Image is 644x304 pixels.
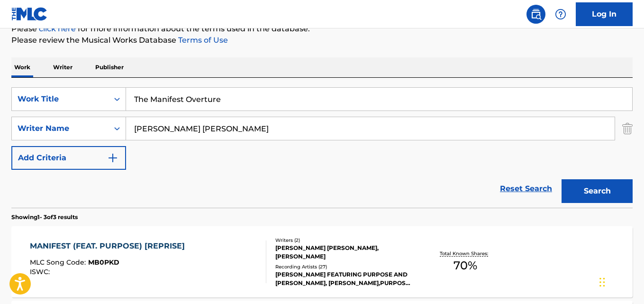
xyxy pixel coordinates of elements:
[555,9,566,20] img: help
[440,250,490,257] p: Total Known Shares:
[11,146,126,170] button: Add Criteria
[88,258,119,267] span: MB0PKD
[526,5,545,24] a: Public Search
[176,36,228,45] a: Terms of Use
[107,152,118,164] img: 9d2ae6d4665cec9f34b9.svg
[11,23,633,35] p: Please for more information about the terms used in the database.
[454,257,477,274] span: 70 %
[530,9,542,20] img: search
[562,179,633,203] button: Search
[11,57,33,77] p: Work
[275,270,414,287] div: [PERSON_NAME] FEATURING PURPOSE AND [PERSON_NAME], [PERSON_NAME],PURPOSE,[PERSON_NAME], [PERSON_N...
[597,258,644,304] iframe: Chat Widget
[39,24,76,33] a: click here
[92,57,127,77] p: Publisher
[11,213,78,221] p: Showing 1 - 3 of 3 results
[551,5,570,24] div: Help
[30,258,88,267] span: MLC Song Code :
[30,267,52,276] span: ISWC :
[576,2,633,26] a: Log In
[30,240,190,252] div: MANIFEST (FEAT. PURPOSE) [REPRISE]
[275,237,414,244] div: Writers ( 2 )
[18,93,103,105] div: Work Title
[275,244,414,261] div: [PERSON_NAME] [PERSON_NAME], [PERSON_NAME]
[599,268,605,296] div: Drag
[275,263,414,270] div: Recording Artists ( 27 )
[11,87,633,208] form: Search Form
[18,123,103,134] div: Writer Name
[11,35,633,46] p: Please review the Musical Works Database
[622,117,633,140] img: Delete Criterion
[495,178,557,199] a: Reset Search
[11,7,48,21] img: MLC Logo
[50,57,75,77] p: Writer
[11,226,633,297] a: MANIFEST (FEAT. PURPOSE) [REPRISE]MLC Song Code:MB0PKDISWC:Writers (2)[PERSON_NAME] [PERSON_NAME]...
